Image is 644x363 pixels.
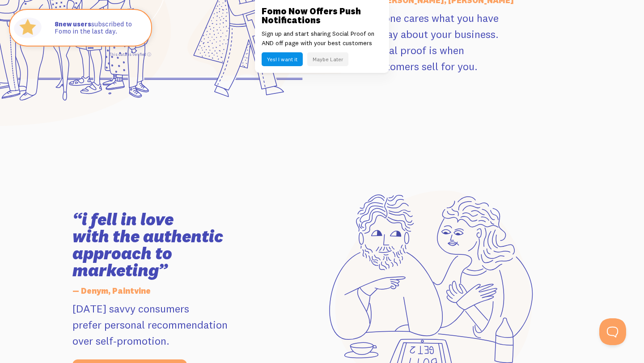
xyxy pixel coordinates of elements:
button: Yes! I want it [262,52,303,66]
p: subscribed to Fomo in the last day. [55,21,142,35]
p: Sign up and start sharing Social Proof on AND off page with your best customers [262,29,382,48]
p: [DATE] savvy consumers prefer personal recommendation over self-promotion. [72,300,274,349]
p: no one cares what you have to say about your business. social proof is when customers sell for you. [370,10,572,74]
h3: “i fell in love with the authentic approach to marketing” [72,211,274,279]
strong: new users [55,20,91,28]
span: 8 [55,21,59,28]
h3: Fomo Now Offers Push Notifications [262,7,382,25]
a: This data is verified ⓘ [109,52,151,57]
button: Maybe Later [307,52,348,66]
iframe: Help Scout Beacon - Open [599,318,626,345]
img: Fomo [12,12,44,44]
h5: — Denym, Paintvine [72,282,274,300]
